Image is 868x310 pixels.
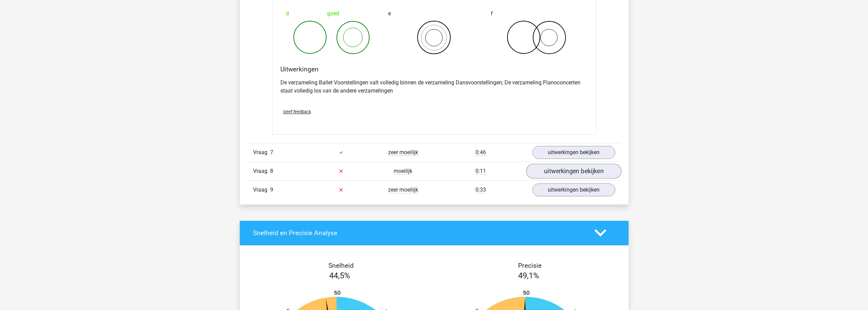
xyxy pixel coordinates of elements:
div: goed [286,7,378,20]
h4: Precisie [442,262,618,270]
span: 44,5% [329,271,350,280]
span: 0:11 [475,168,486,175]
span: moeilijk [394,168,412,175]
span: d [286,7,289,20]
span: 9 [270,186,273,193]
span: 8 [270,168,273,174]
h4: Uitwerkingen [280,65,588,73]
span: 0:46 [475,149,486,156]
p: De verzameling Ballet Voorstellingen valt volledig binnen de verzameling Dansvoorstellingen; De v... [280,79,588,95]
span: Vraag [253,186,270,194]
span: 7 [270,149,273,156]
span: e [388,7,391,20]
a: uitwerkingen bekijken [532,146,615,159]
span: Vraag [253,148,270,157]
span: 0:33 [475,186,486,193]
span: f [491,7,493,20]
span: Vraag [253,167,270,175]
a: uitwerkingen bekijken [526,164,621,179]
span: zeer moeilijk [388,186,418,193]
h4: Snelheid [253,262,429,270]
h4: Snelheid en Precisie Analyse [253,229,584,237]
a: uitwerkingen bekijken [532,183,615,196]
span: zeer moeilijk [388,149,418,156]
span: Geef feedback [283,109,311,114]
span: 49,1% [518,271,539,280]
